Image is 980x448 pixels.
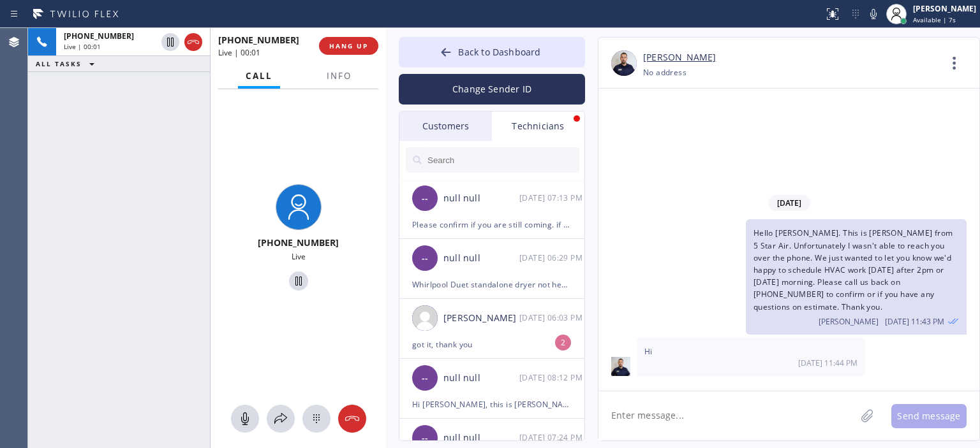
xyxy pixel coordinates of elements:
[746,219,967,334] div: 11/03/2023 7:43 AM
[267,405,295,433] button: Open directory
[643,65,687,80] div: No address
[64,42,101,51] span: Live | 00:01
[218,34,299,46] span: [PHONE_NUMBER]
[443,191,519,206] div: null null
[637,338,865,376] div: 11/03/2023 7:44 AM
[443,371,519,386] div: null null
[819,316,879,327] span: [PERSON_NAME]
[412,337,572,352] div: got it, thank you
[338,405,366,433] button: Hang up
[399,112,492,141] div: Customers
[555,335,571,350] div: 2
[399,37,585,68] button: Back to Dashboard
[611,50,637,76] img: f597f6f2d2761b158cb1f92807876244.png
[422,431,428,445] span: --
[519,310,586,325] div: 03/17/2025 9:03 AM
[643,50,716,65] a: [PERSON_NAME]
[443,251,519,266] div: null null
[443,431,519,445] div: null null
[422,251,428,266] span: --
[798,358,857,368] span: [DATE] 11:44 PM
[443,311,519,326] div: [PERSON_NAME]
[238,64,280,89] button: Call
[289,271,308,291] button: Hold Customer
[519,430,586,445] div: 02/05/2025 9:24 AM
[519,370,586,385] div: 03/06/2025 9:12 AM
[329,41,368,50] span: HANG UP
[36,59,82,68] span: ALL TASKS
[422,191,428,206] span: --
[412,305,438,331] img: user.png
[412,217,572,232] div: Please confirm if you are still coming. if not, when can you go to this job? [URL][DOMAIN_NAME] F...
[258,236,339,249] span: [PHONE_NUMBER]
[218,47,260,58] span: Live | 00:01
[519,250,586,265] div: 03/24/2025 9:29 AM
[28,56,107,71] button: ALL TASKS
[422,371,428,386] span: --
[891,404,967,428] button: Send message
[611,357,630,376] img: f597f6f2d2761b158cb1f92807876244.png
[768,195,810,211] span: [DATE]
[327,70,352,82] span: Info
[519,191,586,205] div: 03/24/2025 9:13 AM
[231,405,259,433] button: Mute
[184,33,202,51] button: Hang up
[319,37,378,55] button: HANG UP
[754,228,953,312] span: Hello [PERSON_NAME]. This is [PERSON_NAME] from 5 Star Air. Unfortunately I wasn't able to reach ...
[161,33,179,51] button: Hold Customer
[644,346,653,357] span: Hi
[865,5,882,23] button: Mute
[885,316,944,327] span: [DATE] 11:43 PM
[492,112,584,141] div: Technicians
[913,15,956,24] span: Available | 7s
[64,31,134,41] span: [PHONE_NUMBER]
[292,251,306,262] span: Live
[246,70,272,82] span: Call
[319,64,359,89] button: Info
[302,405,330,433] button: Open dialpad
[426,147,579,173] input: Search
[412,397,572,412] div: Hi [PERSON_NAME], this is [PERSON_NAME], can you take a job in [GEOGRAPHIC_DATA][PERSON_NAME] for...
[458,46,540,58] span: Back to Dashboard
[412,277,572,292] div: Whirlpool Duet standalone dryer not heating at least 8 yrs // 11042 [GEOGRAPHIC_DATA], [GEOGRAPHI...
[399,74,585,105] button: Change Sender ID
[913,3,976,14] div: [PERSON_NAME]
